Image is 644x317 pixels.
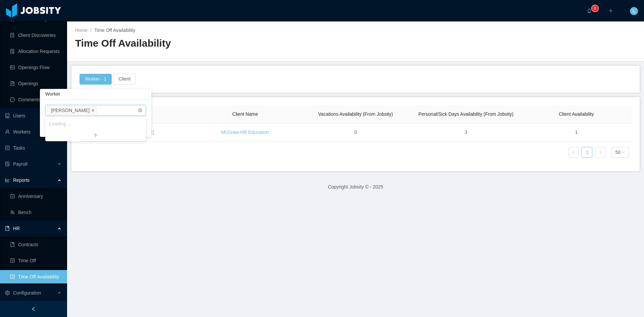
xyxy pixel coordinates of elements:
span: / [90,28,92,33]
div: Worker [40,89,151,100]
span: Personal/Sick Days Availability (From Jobsity) [418,111,514,117]
i: icon: close [91,109,95,113]
div: 50 [615,147,621,157]
a: icon: idcardOpenings Flow [10,61,62,74]
a: icon: bookContracts [10,238,62,251]
i: icon: setting [5,290,10,295]
a: McGraw-Hill Education [221,129,269,135]
td: 0 [300,123,411,142]
a: icon: carry-outAnniversary [10,190,62,203]
li: Previous Page [568,147,579,158]
i: icon: bell [587,8,592,13]
a: icon: messageComments [10,93,62,106]
footer: Copyright Jobsity © - 2025 [67,175,644,199]
sup: 0 [592,5,598,12]
a: icon: profileTime Off Availability [10,270,62,283]
span: Time Off Availability [94,28,135,33]
a: icon: file-doneAllocation Requests [10,45,62,58]
li: Loading ... [45,118,146,129]
li: Next Page [595,147,606,158]
i: icon: left [572,150,576,154]
i: icon: down [621,150,625,155]
a: icon: file-searchClient Discoveries [10,29,62,42]
a: icon: profileTasks [5,141,62,155]
li: 1 [582,147,592,158]
li: Maykon Lopes [47,106,97,114]
a: icon: userWorkers [5,125,62,139]
a: 1 [582,147,592,157]
a: icon: profileTime Off [10,254,62,267]
span: Client Availability [559,111,594,117]
h2: Time Off Availability [75,37,356,50]
i: icon: file-protect [5,162,10,166]
td: 3 [411,123,521,142]
a: Home [75,28,88,33]
span: Payroll [13,161,28,167]
button: Client [113,74,136,85]
span: Client Name [232,111,258,117]
a: icon: teamBench [10,206,62,219]
i: icon: plus [608,8,613,13]
i: icon: book [5,226,10,231]
i: icon: close-circle [138,108,142,112]
span: Reports [13,177,30,183]
span: L [633,7,635,15]
a: icon: file-textOpenings [10,77,62,90]
div: [PERSON_NAME] [51,107,90,114]
button: Worker · 1 [79,74,112,85]
span: HR [13,226,20,231]
span: Configuration [13,290,41,296]
i: icon: line-chart [5,178,10,182]
span: Vacations Availability (From Jobsity) [318,111,393,117]
td: 1 [521,123,632,142]
button: arrow-up [45,130,146,141]
i: icon: right [598,150,602,154]
a: icon: robotUsers [5,109,62,122]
